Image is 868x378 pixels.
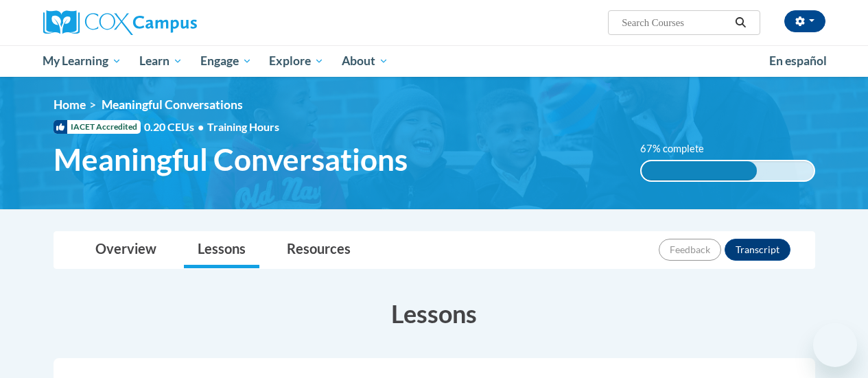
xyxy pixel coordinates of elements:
[33,45,836,77] div: Main menu
[54,141,408,178] span: Meaningful Conversations
[82,232,170,268] a: Overview
[43,10,290,35] a: Cox Campus
[139,53,183,69] span: Learn
[659,239,721,261] button: Feedback
[730,14,751,31] button: Search
[184,232,259,268] a: Lessons
[130,45,191,77] a: Learn
[191,45,261,77] a: Engage
[102,97,243,112] span: Meaningful Conversations
[43,10,197,35] img: Cox Campus
[54,296,815,331] h3: Lessons
[54,97,86,112] a: Home
[769,54,827,68] span: En español
[760,47,836,75] a: En español
[620,14,730,31] input: Search Courses
[207,120,279,133] span: Training Hours
[784,10,825,32] button: Account Settings
[144,119,207,134] span: 0.20 CEUs
[54,120,141,134] span: IACET Accredited
[43,53,121,69] span: My Learning
[342,53,388,69] span: About
[200,53,252,69] span: Engage
[273,232,364,268] a: Resources
[198,120,204,133] span: •
[642,161,757,180] div: 67% complete
[34,45,131,77] a: My Learning
[269,53,324,69] span: Explore
[725,239,790,261] button: Transcript
[813,323,857,367] iframe: Button to launch messaging window
[333,45,397,77] a: About
[640,141,719,156] label: 67% complete
[260,45,333,77] a: Explore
